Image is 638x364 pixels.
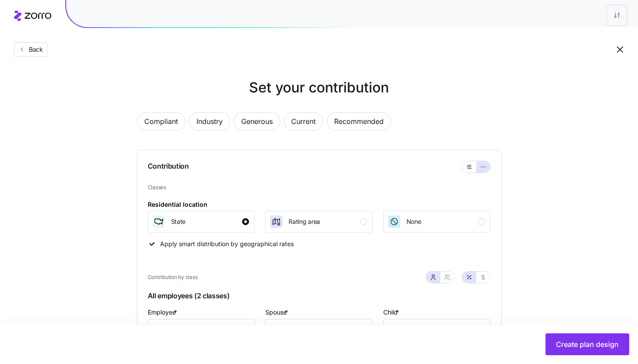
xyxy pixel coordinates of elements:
span: Rating area [289,217,320,226]
span: Current [291,113,316,130]
button: Back [14,42,47,57]
button: Industry [189,112,230,131]
div: % [148,319,169,339]
label: Child [383,307,401,317]
h1: Set your contribution [102,77,537,98]
span: Contribution by class [148,273,198,282]
span: State [171,217,186,226]
label: Spouse [265,307,290,317]
button: Recommended [327,112,391,131]
button: Compliant [137,112,185,131]
span: Create plan design [556,339,619,350]
div: Residential location [148,200,207,209]
button: Current [284,112,323,131]
span: Contribution [148,161,189,173]
span: Classes [148,184,491,192]
div: % [384,319,405,339]
button: Create plan design [545,333,629,355]
span: Industry [196,113,223,130]
span: Recommended [334,113,384,130]
button: Generous [234,112,280,131]
span: All employees (2 classes) [148,289,491,307]
label: Employee [148,307,179,317]
span: Generous [241,113,273,130]
span: None [406,217,421,226]
div: % [266,319,287,339]
span: Back [25,45,43,54]
span: Compliant [144,113,178,130]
